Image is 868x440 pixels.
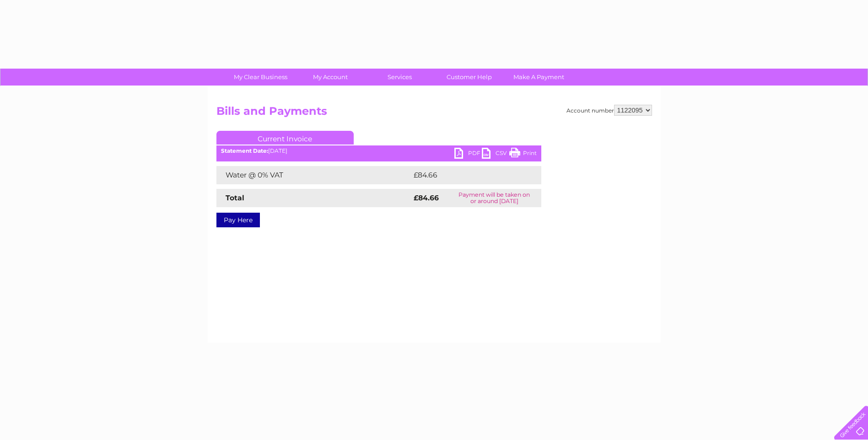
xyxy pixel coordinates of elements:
[509,148,537,161] a: Print
[223,69,298,86] a: My Clear Business
[447,189,541,207] td: Payment will be taken on or around [DATE]
[216,131,354,145] a: Current Invoice
[216,213,260,227] a: Pay Here
[292,69,368,86] a: My Account
[414,193,439,202] strong: £84.66
[566,105,652,116] div: Account number
[411,166,523,184] td: £84.66
[226,193,244,202] strong: Total
[221,147,268,154] b: Statement Date:
[501,69,577,86] a: Make A Payment
[454,148,482,161] a: PDF
[216,105,652,122] h2: Bills and Payments
[482,148,509,161] a: CSV
[431,69,507,86] a: Customer Help
[216,148,541,154] div: [DATE]
[362,69,437,86] a: Services
[216,166,411,184] td: Water @ 0% VAT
